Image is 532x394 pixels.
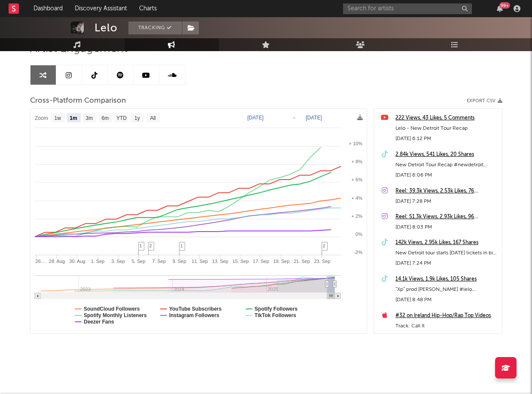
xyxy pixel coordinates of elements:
[35,259,46,264] text: 26.…
[152,259,166,264] text: 7. Sep
[172,259,186,264] text: 9. Sep
[84,312,147,318] text: Spotify Monthly Listeners
[395,196,498,207] div: [DATE] 7:28 PM
[101,115,109,121] text: 6m
[306,115,322,121] text: [DATE]
[395,170,498,180] div: [DATE] 6:06 PM
[84,306,140,312] text: SoundCloud Followers
[180,243,183,248] span: 1
[30,44,128,54] span: Artist Engagement
[395,238,498,248] a: 142k Views, 2.95k Likes, 167 Shares
[497,5,503,12] button: 99+
[349,141,362,146] text: + 10%
[254,312,296,318] text: TikTok Followers
[111,259,125,264] text: 3. Sep
[169,312,219,318] text: Instagram Followers
[467,98,502,104] button: Export CSV
[134,115,140,121] text: 1y
[131,259,145,264] text: 5. Sep
[395,134,498,144] div: [DATE] 6:12 PM
[212,259,228,264] text: 13. Sep
[395,186,498,196] a: Reel: 39.3k Views, 2.53k Likes, 76 Comments
[499,2,510,9] div: 99 +
[395,321,498,331] div: Track: Call It
[395,160,498,170] div: New Detroit Tour Recap #newdetroit #Lelo
[30,96,126,106] span: Cross-Platform Comparison
[395,311,498,321] a: #32 on Ireland Hip-Hop/Rap Top Videos
[54,115,61,121] text: 1w
[69,259,85,264] text: 30. Aug
[395,222,498,232] div: [DATE] 8:03 PM
[395,295,498,305] div: [DATE] 8:48 PM
[85,115,93,121] text: 3m
[49,259,64,264] text: 28. Aug
[351,177,362,182] text: + 6%
[351,214,362,219] text: + 2%
[254,306,297,312] text: Spotify Followers
[351,195,362,201] text: + 4%
[395,274,498,284] a: 14.1k Views, 1.9k Likes, 105 Shares
[192,259,208,264] text: 11. Sep
[116,115,126,121] text: YTD
[169,306,222,312] text: YouTube Subscribers
[94,21,118,34] div: Lelo
[35,115,48,121] text: Zoom
[323,243,325,248] span: 2
[395,248,498,258] div: New Detroit tour starts [DATE] tickets in bio #lelo #newdetroit
[395,284,498,295] div: “Xp” prod [PERSON_NAME] #lelo #newdetroit
[395,150,498,160] a: 2.84k Views, 541 Likes, 20 Shares
[395,113,498,123] a: 222 Views, 43 Likes, 5 Comments
[128,21,182,34] button: Tracking
[149,243,152,248] span: 2
[70,115,77,121] text: 1m
[343,3,472,14] input: Search for artists
[291,115,296,121] text: →
[314,259,330,264] text: 23. Sep
[351,159,362,164] text: + 8%
[293,259,310,264] text: 21. Sep
[84,319,114,325] text: Deezer Fans
[354,250,362,255] text: -2%
[395,123,498,134] div: Lelo - New Detroit Tour Recap
[395,258,498,269] div: [DATE] 7:24 PM
[395,212,498,222] a: Reel: 51.3k Views, 2.93k Likes, 96 Comments
[150,115,155,121] text: All
[247,115,264,121] text: [DATE]
[273,259,289,264] text: 19. Sep
[252,259,269,264] text: 17. Sep
[395,331,498,342] div: [DATE]
[232,259,249,264] text: 15. Sep
[91,259,104,264] text: 1. Sep
[140,243,142,248] span: 1
[356,232,362,237] text: 0%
